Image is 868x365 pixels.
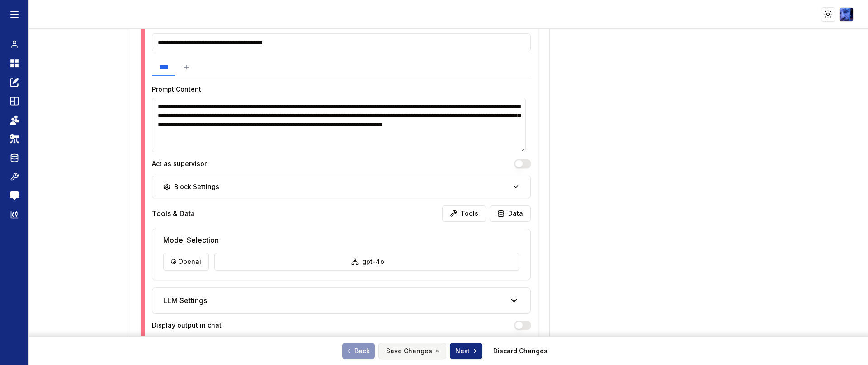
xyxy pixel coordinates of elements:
span: openai [178,257,201,266]
button: gpt-4o [214,253,520,271]
label: Act as supervisor [152,161,207,167]
a: Back [342,343,375,359]
h5: Model Selection [163,235,520,245]
h4: Tools & Data [152,208,195,219]
h5: LLM Settings [163,295,207,306]
button: Save Changes [378,343,446,359]
a: Discard Changes [493,347,547,356]
label: Prompt Content [152,85,201,93]
span: gpt-4o [362,257,384,266]
button: Discard Changes [486,343,555,359]
span: Next [455,347,479,356]
button: openai [163,253,209,271]
div: Block Settings [163,182,219,191]
button: Block Settings [152,176,531,198]
button: Data [490,205,531,222]
label: Display output in chat [152,322,222,328]
button: Tools [442,205,486,222]
img: ACg8ocLIQrZOk08NuYpm7ecFLZE0xiClguSD1EtfFjuoGWgIgoqgD8A6FQ=s96-c [840,8,853,21]
img: feedback [10,191,19,200]
button: Next [450,343,482,359]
